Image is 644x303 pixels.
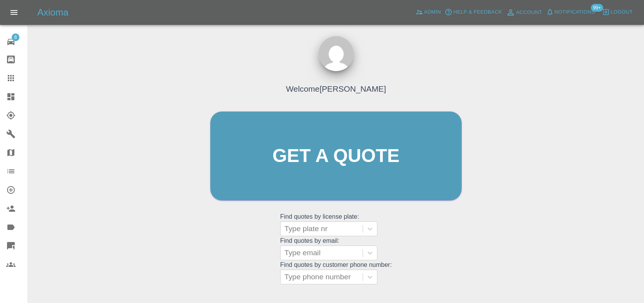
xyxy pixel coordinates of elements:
grid: Find quotes by license plate: [280,213,392,236]
h5: Axioma [37,6,68,19]
a: Account [504,6,544,19]
button: Notifications [544,6,597,18]
a: Admin [414,6,443,18]
h4: Welcome [PERSON_NAME] [286,83,386,95]
span: Logout [611,8,633,17]
a: Get a quote [210,111,462,200]
span: Admin [424,8,441,17]
span: 99+ [591,4,603,12]
span: Account [516,8,542,17]
button: Help & Feedback [443,6,504,18]
button: Open drawer [5,3,23,22]
span: Notifications [555,8,595,17]
button: Logout [600,6,635,18]
grid: Find quotes by customer phone number: [280,261,392,284]
img: ... [319,36,354,71]
grid: Find quotes by email: [280,237,392,260]
span: Help & Feedback [453,8,502,17]
span: 8 [12,33,19,41]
